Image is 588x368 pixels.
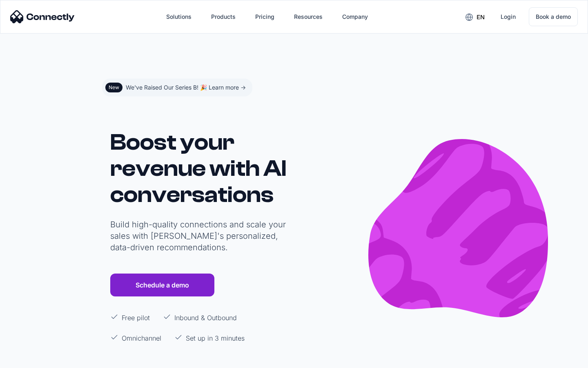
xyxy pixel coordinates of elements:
[109,84,119,91] div: New
[342,11,368,22] div: Company
[16,354,49,365] ul: Language list
[501,11,516,22] div: Login
[255,11,274,22] div: Pricing
[122,333,161,343] p: Omnichannel
[110,274,214,296] a: Schedule a demo
[110,129,290,208] h1: Boost your revenue with AI conversations
[166,11,192,22] div: Solutions
[211,11,236,22] div: Products
[494,7,522,27] a: Login
[477,11,485,23] div: en
[110,219,290,253] p: Build high-quality connections and scale your sales with [PERSON_NAME]'s personalized, data-drive...
[249,7,281,27] a: Pricing
[186,333,245,343] p: Set up in 3 minutes
[529,7,578,26] a: Book a demo
[8,353,49,365] aside: Language selected: English
[174,313,237,323] p: Inbound & Outbound
[294,11,323,22] div: Resources
[10,10,75,23] img: Connectly Logo
[102,79,252,96] a: NewWe've Raised Our Series B! 🎉 Learn more ->
[126,82,246,93] div: We've Raised Our Series B! 🎉 Learn more ->
[122,313,150,323] p: Free pilot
